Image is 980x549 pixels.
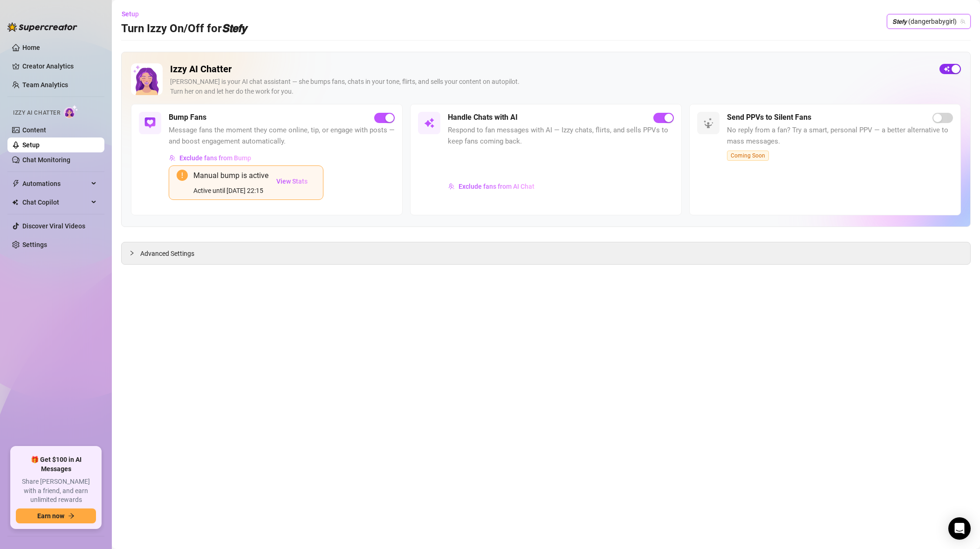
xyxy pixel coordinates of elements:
a: Content [22,126,46,134]
span: Chat Copilot [22,195,89,210]
a: Setup [22,141,40,149]
div: collapsed [129,248,140,258]
span: team [960,19,966,24]
img: logo-BBDzfeDw.svg [7,22,77,32]
a: Discover Viral Videos [22,222,85,230]
h5: Handle Chats with AI [448,112,518,123]
div: Open Intercom Messenger [948,517,971,540]
h3: Turn Izzy On/Off for 𝙎𝙩𝙚𝙛𝙮 [121,21,247,36]
span: thunderbolt [12,180,20,187]
img: svg%3e [424,117,435,129]
a: Home [22,44,40,51]
img: Izzy AI Chatter [131,63,163,95]
span: Earn now [37,512,64,520]
span: View Stats [276,178,308,185]
h2: Izzy AI Chatter [170,63,932,75]
button: Setup [121,7,146,21]
a: Team Analytics [22,81,68,89]
img: svg%3e [144,117,156,129]
img: svg%3e [169,155,176,161]
span: No reply from a fan? Try a smart, personal PPV — a better alternative to mass messages. [727,125,953,147]
span: Izzy AI Chatter [13,109,60,117]
span: Advanced Settings [140,248,194,259]
img: svg%3e [703,117,714,129]
span: Share [PERSON_NAME] with a friend, and earn unlimited rewards [16,477,96,505]
h5: Bump Fans [169,112,206,123]
img: Chat Copilot [12,199,18,206]
span: 🎁 Get $100 in AI Messages [16,455,96,474]
a: Settings [22,241,47,248]
button: Earn nowarrow-right [16,508,96,523]
div: Manual bump is active [193,170,268,181]
span: Message fans the moment they come online, tip, or engage with posts — and boost engagement automa... [169,125,395,147]
span: collapsed [129,250,135,256]
a: Creator Analytics [22,59,97,74]
span: Exclude fans from Bump [179,154,251,162]
img: AI Chatter [64,105,78,118]
span: Automations [22,176,89,191]
span: Respond to fan messages with AI — Izzy chats, flirts, and sells PPVs to keep fans coming back. [448,125,674,147]
span: Setup [122,10,139,18]
a: Chat Monitoring [22,156,70,164]
span: Exclude fans from AI Chat [459,183,535,190]
span: Coming Soon [727,151,769,161]
span: 𝙎𝙩𝙚𝙛𝙮 (dangerbabygirl) [892,14,965,28]
button: Exclude fans from AI Chat [448,179,535,194]
span: arrow-right [68,513,75,519]
button: Exclude fans from Bump [169,151,252,165]
h5: Send PPVs to Silent Fans [727,112,811,123]
div: [PERSON_NAME] is your AI chat assistant — she bumps fans, chats in your tone, flirts, and sells y... [170,77,932,96]
button: View Stats [268,170,315,193]
img: svg%3e [448,183,455,190]
span: exclamation-circle [177,170,188,181]
div: Active until [DATE] 22:15 [193,185,268,196]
